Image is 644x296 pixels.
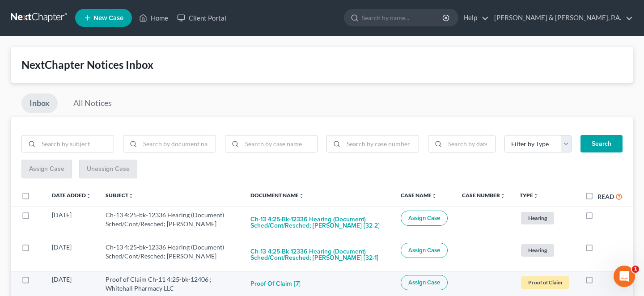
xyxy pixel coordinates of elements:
a: [PERSON_NAME] & [PERSON_NAME], P.A. [490,10,633,26]
a: Date Addedunfold_more [52,192,91,199]
input: Search by case number [343,135,419,152]
i: unfold_more [533,193,538,199]
a: Typeunfold_more [520,192,538,199]
a: Case Nameunfold_more [401,192,437,199]
a: Proof of Claim [520,275,571,290]
span: New Case [93,15,123,21]
label: Read [597,192,614,201]
button: Assign Case [401,243,448,258]
a: Document Nameunfold_more [250,192,304,199]
button: Ch-13 4:25-bk-12336 Hearing (Document) Sched/Cont/Resched; [PERSON_NAME] [32-2] [250,211,386,235]
i: unfold_more [128,193,134,199]
span: Assign Case [408,215,440,222]
div: NextChapter Notices Inbox [21,58,623,72]
input: Search by document name [140,135,215,152]
button: Ch-13 4:25-bk-12336 Hearing (Document) Sched/Cont/Resched; [PERSON_NAME] [32-1] [250,243,386,267]
td: [DATE] [45,207,98,239]
span: 1 [632,266,639,273]
input: Search by date [445,135,495,152]
i: unfold_more [299,193,304,199]
span: Hearing [521,244,554,256]
i: unfold_more [500,193,505,199]
button: Assign Case [401,211,448,226]
td: Ch-13 4:25-bk-12336 Hearing (Document) Sched/Cont/Resched; [PERSON_NAME] [98,207,243,239]
input: Search by name... [362,9,444,26]
span: Assign Case [408,279,440,286]
button: Search [580,135,623,153]
button: Proof of Claim [7] [250,275,301,293]
iframe: Intercom live chat [614,266,635,287]
i: unfold_more [432,193,437,199]
button: Assign Case [401,275,448,290]
span: Hearing [521,212,554,224]
span: Assign Case [408,247,440,254]
input: Search by subject [38,135,114,152]
input: Search by case name [242,135,317,152]
a: Home [135,10,173,26]
a: Help [459,10,489,26]
td: Ch-13 4:25-bk-12336 Hearing (Document) Sched/Cont/Resched; [PERSON_NAME] [98,239,243,271]
i: unfold_more [86,193,91,199]
span: Proof of Claim [521,276,569,288]
a: Subjectunfold_more [106,192,134,199]
a: Hearing [520,243,571,258]
a: Client Portal [173,10,231,26]
a: Inbox [21,93,58,113]
a: Case Numberunfold_more [462,192,505,199]
a: All Notices [65,93,120,113]
a: Hearing [520,211,571,225]
td: [DATE] [45,239,98,271]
